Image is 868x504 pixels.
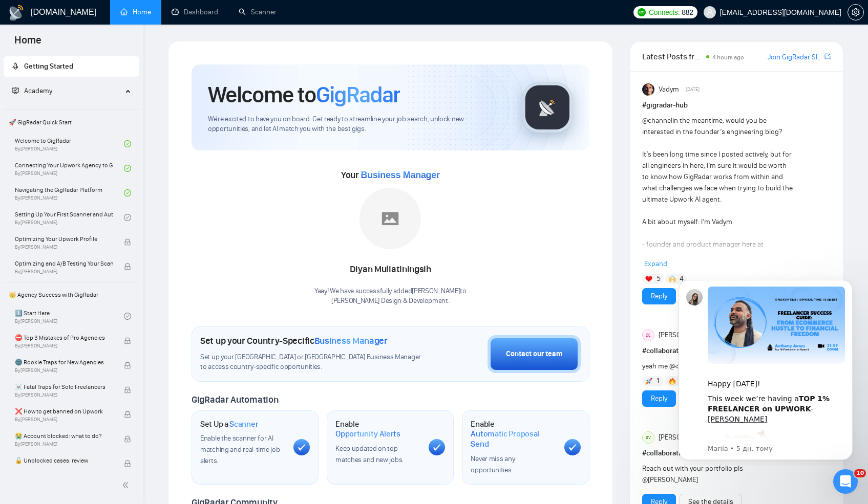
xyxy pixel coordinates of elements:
a: searchScanner [239,8,277,16]
span: By [PERSON_NAME] [15,417,113,423]
div: SV [643,432,654,443]
span: lock [124,435,131,443]
span: lock [124,362,131,369]
span: Latest Posts from the GigRadar Community [642,50,704,63]
span: double-left [122,480,132,490]
span: @channel [642,116,672,125]
a: Reply [651,393,667,404]
span: Set up your [GEOGRAPHIC_DATA] or [GEOGRAPHIC_DATA] Business Manager to access country-specific op... [200,353,429,372]
span: lock [124,238,131,246]
span: 10 [854,469,866,477]
img: logo [8,5,25,21]
span: Business Manager [361,170,439,180]
a: export [824,52,831,61]
span: By [PERSON_NAME] [15,367,113,374]
span: By [PERSON_NAME] [15,441,113,447]
h1: # collaboration [642,345,831,357]
h1: # gigradar-hub [642,100,831,111]
span: [DATE] [686,85,700,94]
span: Business Manager [314,335,388,346]
img: Vadym [642,83,654,96]
span: By [PERSON_NAME] [15,392,113,398]
span: We're excited to have you on board. Get ready to streamline your job search, unlock new opportuni... [208,115,505,134]
span: Academy [12,86,52,95]
span: user [706,9,713,16]
span: By [PERSON_NAME] [15,244,113,250]
li: Getting Started [4,56,139,77]
h1: Set Up a [200,419,258,429]
div: Diyan Muliatiningsih [314,261,467,278]
span: Expand [644,259,667,268]
span: 🔓 Unblocked cases: review [15,455,113,466]
span: Enable the scanner for AI matching and real-time job alerts. [200,434,280,465]
img: 🚀 [645,378,652,385]
span: 1 [657,376,659,386]
span: 4 hours ago [712,54,744,61]
button: Reply [642,390,676,407]
span: 😭 Account blocked: what to do? [15,431,113,441]
span: Keep updated on top matches and new jobs. [335,444,404,464]
span: Scanner [229,419,258,429]
span: By [PERSON_NAME] [15,269,113,275]
a: setting [848,8,864,16]
div: yeah me @<> [642,361,793,372]
span: Vadym [659,84,679,95]
div: Reach out with your portfolio pls @[PERSON_NAME] [642,463,793,486]
span: lock [124,263,131,270]
a: Join GigRadar Slack Community [768,52,822,63]
iframe: Intercom live chat [833,469,858,494]
span: Connects: [649,7,680,18]
span: 🌚 Rookie Traps for New Agencies [15,357,113,367]
a: dashboardDashboard [172,8,218,16]
img: upwork-logo.png [638,8,646,16]
img: ❤️ [645,275,652,282]
span: 5 [657,274,661,284]
span: Your [341,169,440,181]
a: Navigating the GigRadar PlatformBy[PERSON_NAME] [15,182,124,204]
span: check-circle [124,140,131,147]
h1: Set up your Country-Specific [200,335,388,346]
a: 1️⃣ Start HereBy[PERSON_NAME] [15,305,124,327]
span: 👑 Agency Success with GigRadar [5,284,138,305]
img: :excited: [45,159,110,224]
span: By [PERSON_NAME] [15,343,113,349]
span: Never miss any opportunities. [471,454,515,474]
span: Opportunity Alerts [335,429,400,439]
div: Contact our team [506,348,562,360]
div: DE [643,330,654,341]
span: 882 [682,7,693,18]
span: [PERSON_NAME] [659,330,709,341]
span: check-circle [124,313,131,320]
h1: # collaboration [642,448,831,459]
h1: Enable [335,419,420,439]
button: Contact our team [488,335,581,373]
p: [PERSON_NAME] Design & Development . [314,296,467,306]
span: fund-projection-screen [12,87,19,94]
a: Welcome to GigRadarBy[PERSON_NAME] [15,133,124,155]
span: Optimizing Your Upwork Profile [15,234,113,244]
span: [PERSON_NAME] (SV [DOMAIN_NAME]) [659,432,774,443]
span: Home [6,33,50,54]
span: setting [848,8,863,16]
span: GigRadar Automation [192,394,278,405]
iframe: Intercom notifications повідомлення [663,271,868,466]
img: gigradar-logo.png [522,82,573,133]
span: ⛔ Top 3 Mistakes of Pro Agencies [15,333,113,343]
span: Academy [24,86,52,95]
h1: Welcome to [208,81,400,108]
a: homeHome [120,8,151,16]
a: Reply [651,291,667,302]
span: Automatic Proposal Send [471,429,556,449]
div: in the meantime, would you be interested in the founder’s engineering blog? It’s been long time s... [642,115,793,430]
span: lock [124,337,131,344]
span: export [824,52,831,60]
span: check-circle [124,165,131,172]
a: Setting Up Your First Scanner and Auto-BidderBy[PERSON_NAME] [15,206,124,229]
span: By [PERSON_NAME] [15,466,113,472]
